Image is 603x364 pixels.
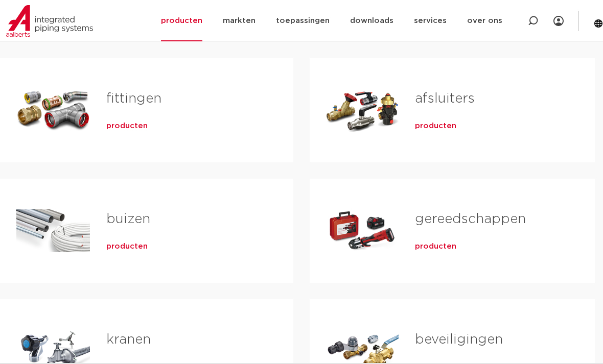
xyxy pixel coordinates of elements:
a: beveiligingen [415,333,503,346]
a: kranen [106,333,151,346]
a: producten [106,241,148,252]
a: buizen [106,212,150,226]
a: producten [415,121,456,131]
a: gereedschappen [415,212,526,226]
a: producten [415,241,456,252]
a: afsluiters [415,92,475,105]
a: fittingen [106,92,161,105]
a: producten [106,121,148,131]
